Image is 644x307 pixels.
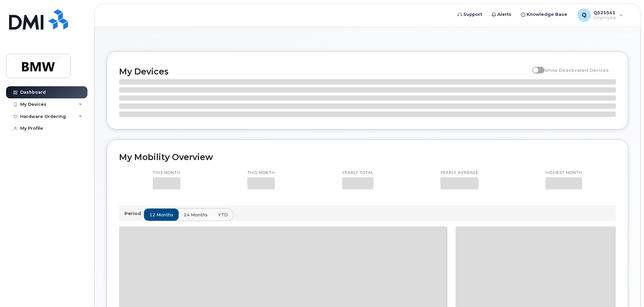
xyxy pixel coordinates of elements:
p: Yearly average [440,170,478,176]
span: 24 months [184,212,208,218]
h2: My Devices [119,66,529,76]
p: This month [247,170,275,176]
p: Highest month [545,170,582,176]
p: Period [124,210,144,217]
h2: My Mobility Overview [119,152,616,162]
p: This month [153,170,180,176]
input: Show Deactivated Devices [532,64,538,69]
p: Yearly total [342,170,373,176]
span: YTD [218,212,228,218]
span: Show Deactivated Devices [544,67,609,73]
